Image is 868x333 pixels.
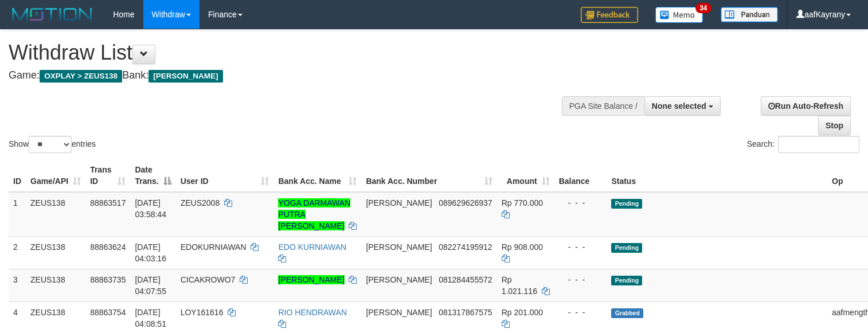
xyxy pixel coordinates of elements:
a: Run Auto-Refresh [761,96,851,116]
th: Date Trans.: activate to sort column descending [130,159,175,192]
span: [PERSON_NAME] [148,70,222,83]
span: 34 [695,3,711,13]
th: User ID: activate to sort column ascending [176,159,274,192]
span: Rp 1.021.116 [502,275,537,296]
span: 88863517 [90,198,126,207]
th: ID [9,159,26,192]
img: panduan.png [721,7,778,22]
a: EDO KURNIAWAN [278,242,346,252]
span: Rp 908.000 [502,242,543,252]
th: Bank Acc. Name: activate to sort column ascending [273,159,361,192]
th: Amount: activate to sort column ascending [497,159,554,192]
td: ZEUS138 [26,236,85,269]
select: Showentries [29,136,72,153]
div: PGA Site Balance / [562,96,644,116]
td: 2 [9,236,26,269]
div: - - - [559,197,603,209]
span: Grabbed [611,308,643,318]
h1: Withdraw List [9,41,567,64]
span: Copy 081317867575 to clipboard [439,308,492,317]
span: Copy 082274195912 to clipboard [439,242,492,252]
span: Copy 089629626937 to clipboard [439,198,492,207]
span: 88863754 [90,308,126,317]
th: Bank Acc. Number: activate to sort column ascending [361,159,496,192]
a: [PERSON_NAME] [278,275,344,284]
th: Balance [554,159,607,192]
span: [PERSON_NAME] [366,308,432,317]
div: - - - [559,274,603,285]
td: ZEUS138 [26,269,85,301]
span: Pending [611,199,642,209]
span: Pending [611,276,642,285]
img: Button%20Memo.svg [655,7,703,23]
span: OXPLAY > ZEUS138 [40,70,122,83]
a: RIO HENDRAWAN [278,308,347,317]
span: [PERSON_NAME] [366,242,432,252]
span: Rp 201.000 [502,308,543,317]
span: ZEUS2008 [181,198,220,207]
div: - - - [559,241,603,253]
a: YOGA DARMAWAN PUTRA [PERSON_NAME] [278,198,350,230]
th: Status [607,159,827,192]
span: Copy 081284455572 to clipboard [439,275,492,284]
span: CICAKROWO7 [181,275,236,284]
span: [DATE] 04:07:55 [135,275,166,296]
img: Feedback.jpg [581,7,638,23]
img: MOTION_logo.png [9,6,96,23]
span: 88863624 [90,242,126,252]
span: [DATE] 04:08:51 [135,308,166,328]
span: EDOKURNIAWAN [181,242,247,252]
td: 3 [9,269,26,301]
span: [DATE] 03:58:44 [135,198,166,219]
label: Show entries [9,136,96,153]
div: - - - [559,307,603,318]
span: [DATE] 04:03:16 [135,242,166,263]
input: Search: [778,136,859,153]
span: 88863735 [90,275,126,284]
td: 1 [9,192,26,237]
h4: Game: Bank: [9,70,567,81]
span: LOY161616 [181,308,224,317]
label: Search: [747,136,859,153]
button: None selected [644,96,721,116]
span: None selected [652,101,706,111]
th: Trans ID: activate to sort column ascending [85,159,130,192]
span: [PERSON_NAME] [366,198,432,207]
span: Rp 770.000 [502,198,543,207]
a: Stop [818,116,851,135]
th: Game/API: activate to sort column ascending [26,159,85,192]
span: Pending [611,243,642,253]
span: [PERSON_NAME] [366,275,432,284]
td: ZEUS138 [26,192,85,237]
